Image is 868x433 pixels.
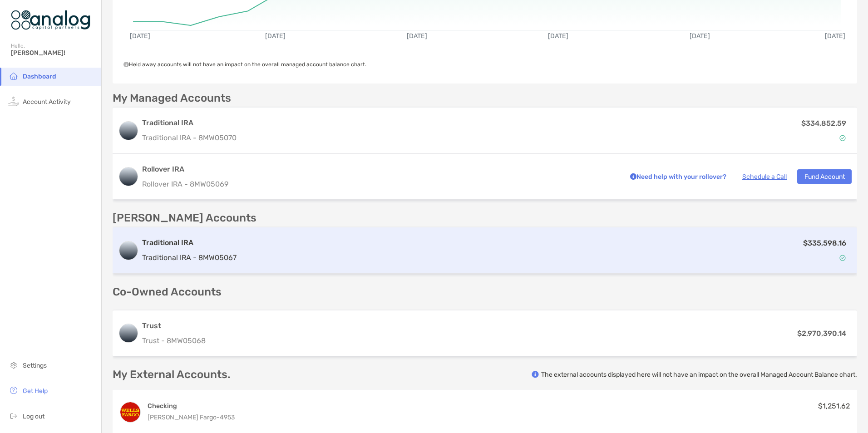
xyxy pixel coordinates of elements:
[119,122,138,140] img: logo account
[801,118,846,129] p: $334,852.59
[742,173,787,181] a: Schedule a Call
[839,255,846,261] img: Account Status icon
[23,98,71,106] span: Account Activity
[690,32,710,40] text: [DATE]
[142,118,237,128] h3: Traditional IRA
[265,32,286,40] text: [DATE]
[142,237,237,248] h3: Traditional IRA
[803,237,846,249] p: $335,598.16
[23,387,48,395] span: Get Help
[23,362,47,369] span: Settings
[120,402,140,422] img: EVERYDAY CHECKING ...4953
[541,370,857,379] p: The external accounts displayed here will not have an impact on the overall Managed Account Balan...
[548,32,568,40] text: [DATE]
[8,70,19,81] img: household icon
[148,402,235,410] h4: Checking
[113,212,256,224] p: [PERSON_NAME] Accounts
[113,93,231,104] p: My Managed Accounts
[119,241,138,260] img: logo account
[797,169,852,184] button: Fund Account
[8,410,19,421] img: logout icon
[23,413,44,420] span: Log out
[11,4,90,36] img: Zoe Logo
[8,96,19,107] img: activity icon
[123,61,366,68] span: Held away accounts will not have an impact on the overall managed account balance chart.
[8,385,19,396] img: get-help icon
[532,371,539,378] img: info
[825,32,845,40] text: [DATE]
[119,324,138,342] img: logo account
[839,135,846,141] img: Account Status icon
[113,369,230,380] p: My External Accounts.
[407,32,427,40] text: [DATE]
[142,132,237,143] p: Traditional IRA - 8MW05070
[148,413,220,421] span: [PERSON_NAME] Fargo -
[818,402,850,410] span: $1,251.62
[8,359,19,370] img: settings icon
[23,73,56,80] span: Dashboard
[797,328,846,339] p: $2,970,390.14
[130,32,150,40] text: [DATE]
[142,164,617,175] h3: Rollover IRA
[220,413,235,421] span: 4953
[119,167,138,186] img: logo account
[142,178,617,190] p: Rollover IRA - 8MW05069
[142,335,206,346] p: Trust - 8MW05068
[142,320,206,331] h3: Trust
[113,286,857,298] p: Co-Owned Accounts
[142,252,237,263] p: Traditional IRA - 8MW05067
[11,49,96,57] span: [PERSON_NAME]!
[628,171,726,182] p: Need help with your rollover?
